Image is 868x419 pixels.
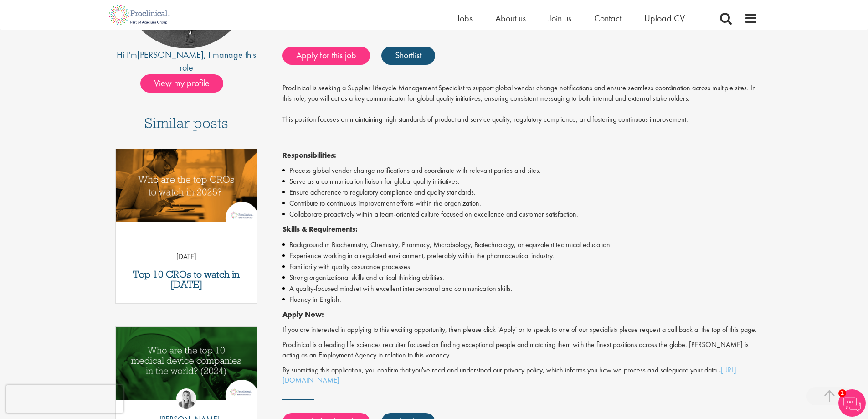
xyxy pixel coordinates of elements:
a: Upload CV [644,12,685,24]
a: Link to a post [116,327,257,408]
a: About us [495,12,526,24]
span: 1 [838,389,846,397]
p: Proclinical is a leading life sciences recruiter focused on finding exceptional people and matchi... [282,340,758,361]
h3: Similar posts [144,115,228,137]
li: Collaborate proactively within a team-oriented culture focused on excellence and customer satisfa... [282,209,758,220]
img: Top 10 CROs 2025 | Proclinical [116,149,257,222]
a: Top 10 CROs to watch in [DATE] [120,269,253,290]
img: Hannah Burke [176,388,196,409]
li: Strong organizational skills and critical thinking abilities. [282,272,758,283]
li: Ensure adherence to regulatory compliance and quality standards. [282,187,758,198]
a: [URL][DOMAIN_NAME] [282,365,736,385]
li: Familiarity with quality assurance processes. [282,261,758,272]
iframe: reCAPTCHA [6,385,123,413]
p: By submitting this application, you confirm that you've read and understood our privacy policy, w... [282,365,758,386]
strong: Responsibilities: [282,150,336,160]
a: View my profile [140,76,232,88]
span: View my profile [140,74,223,93]
a: Apply for this job [282,47,370,65]
p: [DATE] [116,252,257,262]
a: Jobs [457,12,473,24]
a: Contact [594,12,621,24]
p: If you are interested in applying to this exciting opportunity, then please click 'Apply' or to s... [282,325,758,335]
li: Experience working in a regulated environment, preferably within the pharmaceutical industry. [282,250,758,261]
a: Shortlist [381,47,435,65]
li: Background in Biochemistry, Chemistry, Pharmacy, Microbiology, Biotechnology, or equivalent techn... [282,239,758,250]
a: Link to a post [116,149,257,230]
img: Top 10 Medical Device Companies 2024 [116,327,257,400]
li: Serve as a communication liaison for global quality initiatives. [282,176,758,187]
li: A quality-focused mindset with excellent interpersonal and communication skills. [282,283,758,294]
p: Proclinical is seeking a Supplier Lifecycle Management Specialist to support global vendor change... [282,83,758,124]
strong: Apply Now: [282,310,324,319]
li: Fluency in English. [282,294,758,305]
strong: Skills & Requirements: [282,224,358,234]
a: [PERSON_NAME] [137,49,204,61]
div: Job description [282,83,758,386]
div: Hi I'm , I manage this role [111,48,262,74]
li: Contribute to continuous improvement efforts within the organization. [282,198,758,209]
a: Join us [549,12,571,24]
img: Chatbot [838,389,866,417]
li: Process global vendor change notifications and coordinate with relevant parties and sites. [282,165,758,176]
